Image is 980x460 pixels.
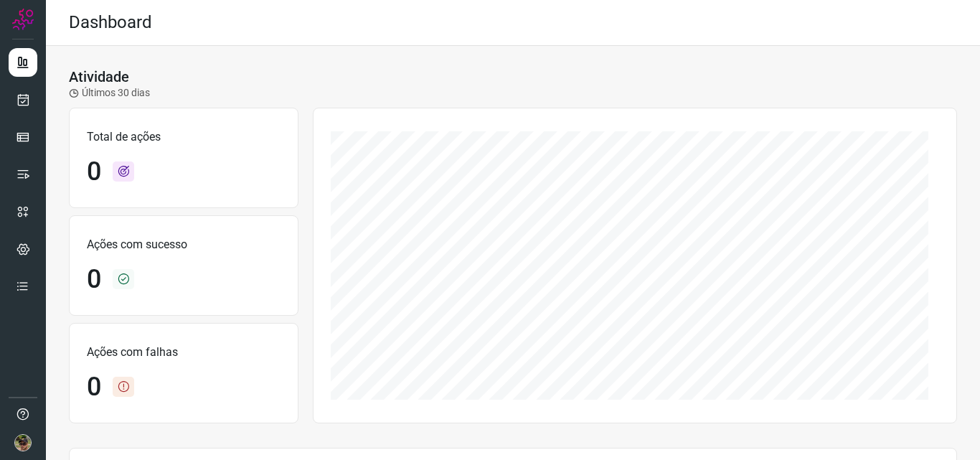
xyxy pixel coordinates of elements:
[69,68,129,85] h3: Atividade
[87,128,281,146] p: Total de ações
[12,9,34,30] img: Logo
[87,264,101,295] h1: 0
[87,236,281,253] p: Ações com sucesso
[69,85,150,100] p: Últimos 30 dias
[69,12,152,33] h2: Dashboard
[14,434,32,451] img: 6adef898635591440a8308d58ed64fba.jpg
[87,344,281,361] p: Ações com falhas
[87,156,101,187] h1: 0
[87,372,101,403] h1: 0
